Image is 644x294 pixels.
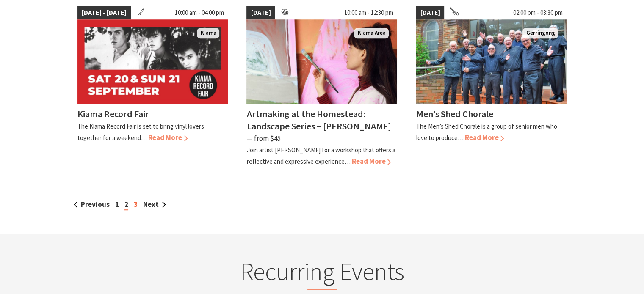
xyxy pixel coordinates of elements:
h4: Kiama Record Fair [77,108,149,120]
span: 10:00 am - 04:00 pm [170,6,228,19]
h4: Men’s Shed Chorale [416,108,493,120]
span: Kiama [197,28,219,38]
span: Kiama Area [354,28,389,38]
a: 3 [134,200,138,209]
p: Join artist [PERSON_NAME] for a workshop that offers a reflective and expressive experience… [246,146,395,165]
a: 1 [115,200,119,209]
span: 02:00 pm - 03:30 pm [509,6,567,19]
span: 10:00 am - 12:30 pm [340,6,397,19]
span: [DATE] [246,6,275,19]
span: [DATE] [416,6,444,19]
p: The Men’s Shed Chorale is a group of senior men who love to produce… [416,122,557,142]
p: The Kiama Record Fair is set to bring vinyl lovers together for a weekend… [77,122,204,142]
a: [DATE] 02:00 pm - 03:30 pm Members of the Chorale standing on steps Gerringong Men’s Shed Chorale... [416,6,567,168]
span: [DATE] - [DATE] [77,6,131,19]
h2: Recurring Events [156,257,488,290]
h4: Artmaking at the Homestead: Landscape Series – [PERSON_NAME] [246,108,391,132]
a: Previous [74,200,110,209]
span: Read More [351,157,391,166]
a: [DATE] - [DATE] 10:00 am - 04:00 pm Kiama Kiama Record Fair The Kiama Record Fair is set to bring... [77,6,228,168]
span: ⁠— from $45 [246,134,280,143]
span: Gerringong [522,28,558,38]
span: Read More [464,133,504,142]
a: [DATE] 10:00 am - 12:30 pm Artist holds paint brush whilst standing with several artworks behind ... [246,6,397,168]
img: Members of the Chorale standing on steps [416,19,567,104]
a: Next [143,200,166,209]
span: Read More [148,133,188,142]
img: Artist holds paint brush whilst standing with several artworks behind her [246,19,397,104]
span: 2 [124,200,128,210]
